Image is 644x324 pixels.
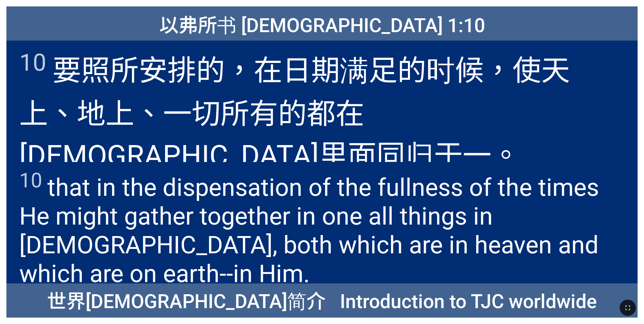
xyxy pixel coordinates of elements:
span: that in the dispensation of the fullness of the times He might gather together in one all things ... [19,168,624,288]
wg5547: 里面 [319,139,520,172]
wg346: 。 [491,139,520,172]
span: 要照所安排的 [19,47,624,175]
span: 以弗所书 [DEMOGRAPHIC_DATA] 1:10 [159,10,485,39]
span: 世界[DEMOGRAPHIC_DATA]简介 Introduction to TJC worldwide [47,286,597,315]
sup: 10 [19,168,42,192]
wg4138: 的时候，使天上 [19,54,570,172]
wg1093: 、一切所有的 [19,97,520,172]
wg3772: 、地上 [19,97,520,172]
wg3622: ，在日期 [19,54,570,172]
wg1722: 同归于一 [376,139,520,172]
sup: 10 [19,48,46,76]
wg2540: 满足 [19,54,570,172]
